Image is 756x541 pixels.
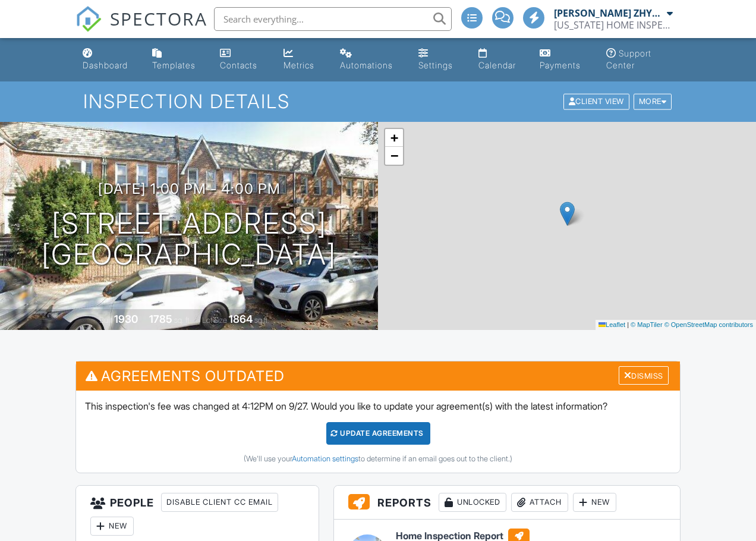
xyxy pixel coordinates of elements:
div: 1785 [149,313,172,325]
div: Contacts [220,60,257,70]
a: Templates [147,43,206,77]
div: This inspection's fee was changed at 4:12PM on 9/27. Would you like to update your agreement(s) w... [76,391,680,473]
h3: Reports [334,486,680,520]
a: Metrics [279,43,326,77]
div: Calendar [478,60,516,70]
input: Search everything... [214,7,452,31]
div: Support Center [606,48,651,70]
a: Leaflet [598,321,625,328]
h3: Agreements Outdated [76,361,680,391]
img: Marker [560,202,575,226]
a: Settings [414,43,464,77]
div: Settings [418,60,453,70]
div: 1930 [114,313,138,325]
div: Metrics [283,60,314,70]
span: sq. ft. [174,316,191,325]
span: sq.ft. [254,316,269,325]
div: [PERSON_NAME] ZHYGIR [554,7,664,19]
h1: [STREET_ADDRESS] [GEOGRAPHIC_DATA] [42,208,336,271]
a: Automation settings [292,454,358,463]
span: | [627,321,629,328]
h1: Inspection Details [83,91,673,112]
div: 1864 [229,313,253,325]
a: Contacts [215,43,269,77]
a: Zoom out [385,147,403,165]
div: Update Agreements [326,422,430,445]
a: Support Center [601,43,678,77]
span: Built [99,316,112,325]
div: Attach [511,493,568,512]
div: Payments [540,60,581,70]
a: Payments [535,43,592,77]
div: New [573,493,616,512]
a: Automations (Advanced) [335,43,404,77]
div: Dismiss [619,366,669,385]
div: NEW YORK HOME INSPECTIONS [554,19,673,31]
div: New [90,517,134,536]
div: Unlocked [439,493,506,512]
span: − [390,148,398,163]
a: © MapTiler [631,321,663,328]
div: (We'll use your to determine if an email goes out to the client.) [85,454,671,464]
a: Client View [562,96,632,105]
div: Disable Client CC Email [161,493,278,512]
img: The Best Home Inspection Software - Spectora [75,6,102,32]
div: Templates [152,60,196,70]
div: More [634,94,672,110]
div: Dashboard [83,60,128,70]
a: Calendar [474,43,525,77]
a: © OpenStreetMap contributors [664,321,753,328]
a: Dashboard [78,43,138,77]
h3: [DATE] 1:00 pm - 4:00 pm [98,181,281,197]
div: Automations [340,60,393,70]
span: SPECTORA [110,6,207,31]
span: Lot Size [202,316,227,325]
div: Client View [563,94,629,110]
a: Zoom in [385,129,403,147]
span: + [390,130,398,145]
a: SPECTORA [75,16,207,41]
